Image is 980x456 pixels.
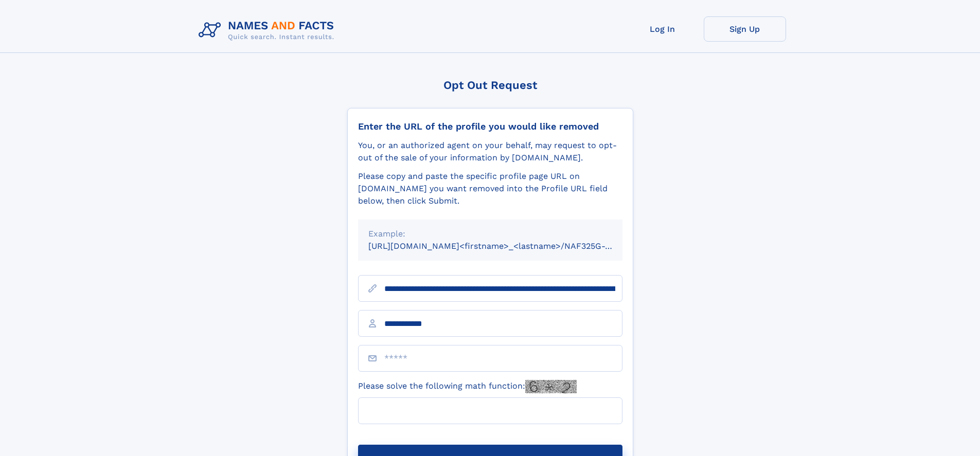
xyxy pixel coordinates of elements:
label: Please solve the following math function: [358,380,577,393]
div: You, or an authorized agent on your behalf, may request to opt-out of the sale of your informatio... [358,139,622,164]
a: Sign Up [704,16,786,42]
div: Enter the URL of the profile you would like removed [358,121,622,132]
img: Logo Names and Facts [194,16,343,44]
div: Please copy and paste the specific profile page URL on [DOMAIN_NAME] you want removed into the Pr... [358,170,622,207]
div: Opt Out Request [347,79,633,92]
small: [URL][DOMAIN_NAME]<firstname>_<lastname>/NAF325G-xxxxxxxx [368,241,642,251]
div: Example: [368,228,612,240]
a: Log In [621,16,704,42]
